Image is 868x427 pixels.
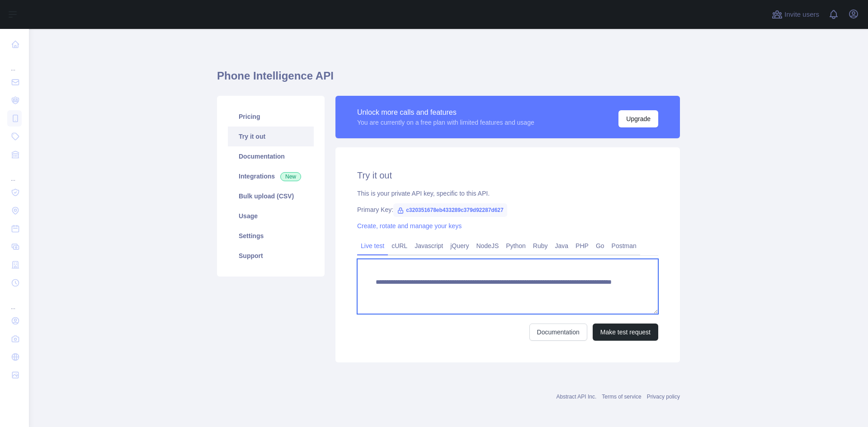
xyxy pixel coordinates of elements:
[472,239,502,253] a: NodeJS
[557,394,597,400] a: Abstract API Inc.
[228,166,314,186] a: Integrations New
[647,394,680,400] a: Privacy policy
[228,186,314,206] a: Bulk upload (CSV)
[447,239,472,253] a: jQuery
[618,110,658,127] button: Upgrade
[593,324,658,341] button: Make test request
[280,172,301,181] span: New
[357,222,462,230] a: Create, rotate and manage your keys
[770,7,821,22] button: Invite users
[7,293,22,311] div: ...
[7,164,22,183] div: ...
[529,324,587,341] a: Documentation
[357,189,658,198] div: This is your private API key, specific to this API.
[602,394,641,400] a: Terms of service
[572,239,592,253] a: PHP
[502,239,529,253] a: Python
[552,239,572,253] a: Java
[228,226,314,246] a: Settings
[784,9,819,20] span: Invite users
[393,203,507,217] span: c320351678eb433289c379d92287d627
[357,107,534,118] div: Unlock more calls and features
[357,118,534,127] div: You are currently on a free plan with limited features and usage
[228,206,314,226] a: Usage
[228,127,314,146] a: Try it out
[357,205,658,214] div: Primary Key:
[228,146,314,166] a: Documentation
[357,239,388,253] a: Live test
[411,239,447,253] a: Javascript
[529,239,552,253] a: Ruby
[228,246,314,266] a: Support
[592,239,608,253] a: Go
[7,54,22,72] div: ...
[608,239,640,253] a: Postman
[357,169,658,182] h2: Try it out
[388,239,411,253] a: cURL
[217,69,680,90] h1: Phone Intelligence API
[228,107,314,127] a: Pricing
